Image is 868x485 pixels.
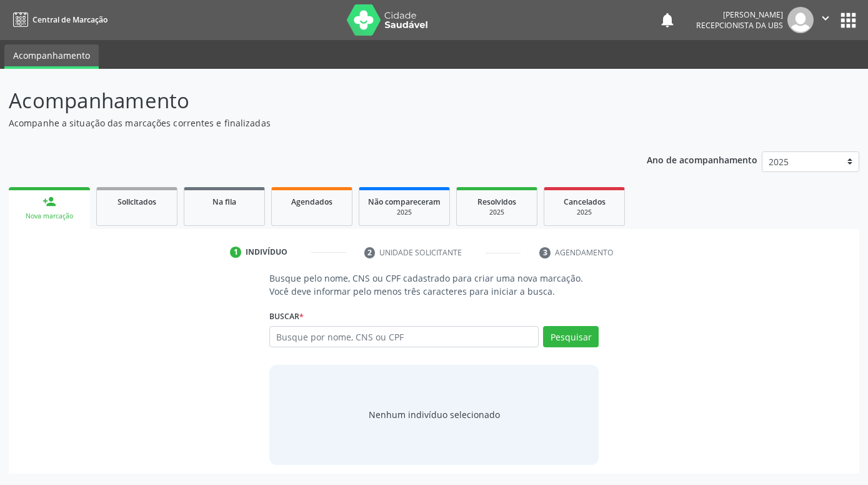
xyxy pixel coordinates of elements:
[117,197,156,207] span: Solicitados
[291,197,332,207] span: Agendados
[368,208,441,217] div: 2025
[696,20,783,31] span: Recepcionista da UBS
[368,197,441,207] span: Não compareceram
[543,326,599,347] button: Pesquisar
[837,9,859,31] button: apps
[369,408,500,421] div: Nenhum indivíduo selecionado
[269,307,304,326] label: Buscar
[269,272,599,298] p: Busque pelo nome, CNS ou CPF cadastrado para criar uma nova marcação. Você deve informar pelo men...
[466,208,528,217] div: 2025
[659,11,676,29] button: notifications
[787,7,814,33] img: img
[814,7,837,33] button: 
[4,44,99,69] a: Acompanhamento
[230,247,241,258] div: 1
[212,197,236,207] span: Na fila
[696,9,783,20] div: [PERSON_NAME]
[269,326,539,347] input: Busque por nome, CNS ou CPF
[819,11,832,25] i: 
[9,85,604,116] p: Acompanhamento
[9,116,604,130] p: Acompanhe a situação das marcações correntes e finalizadas
[42,195,56,208] div: person_add
[17,212,81,221] div: Nova marcação
[32,14,107,25] span: Central de Marcação
[477,197,516,207] span: Resolvidos
[553,208,616,217] div: 2025
[647,151,757,167] p: Ano de acompanhamento
[564,197,606,207] span: Cancelados
[246,247,287,258] div: Indivíduo
[9,9,107,30] a: Central de Marcação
